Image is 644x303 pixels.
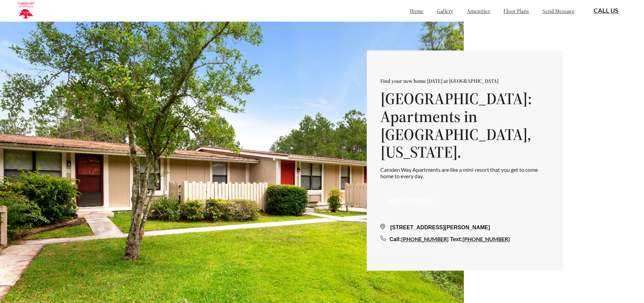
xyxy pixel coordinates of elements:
[585,3,627,19] button: Call Us
[594,7,619,15] a: Call Us
[380,193,442,209] button: Get in touch
[437,7,453,14] a: gallery
[380,77,549,84] p: Find your new home [DATE] at [GEOGRAPHIC_DATA]
[503,7,529,14] a: floor plans
[410,7,424,14] a: home
[401,236,449,242] a: [PHONE_NUMBER]
[389,197,433,205] a: Get in touch
[380,224,549,232] div: [STREET_ADDRESS][PERSON_NAME]
[17,2,35,20] img: camden_logo.png
[380,166,549,179] p: Camden Way Apartments are like a mini-resort that you get to come home to every day.
[543,7,574,14] a: send message
[462,236,510,242] a: [PHONE_NUMBER]
[380,90,549,161] h1: [GEOGRAPHIC_DATA]: Apartments in [GEOGRAPHIC_DATA], [US_STATE].
[450,236,462,242] span: Text:
[467,7,490,14] a: amenities
[389,236,401,242] span: Call:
